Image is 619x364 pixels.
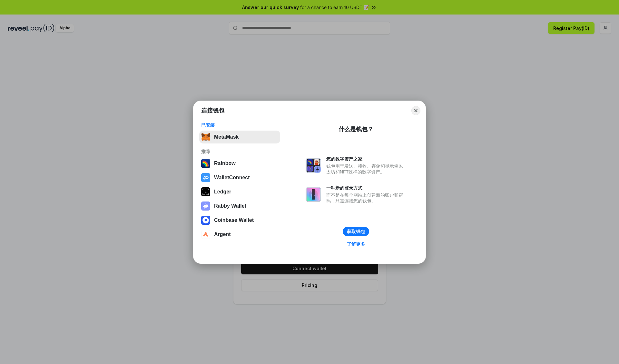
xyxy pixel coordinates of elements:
[199,214,280,227] button: Coinbase Wallet
[201,230,210,239] img: svg+xml,%3Csvg%20width%3D%2228%22%20height%3D%2228%22%20viewBox%3D%220%200%2028%2028%22%20fill%3D...
[201,202,210,211] img: svg+xml,%3Csvg%20xmlns%3D%22http%3A%2F%2Fwww.w3.org%2F2000%2Fsvg%22%20fill%3D%22none%22%20viewBox...
[201,187,210,196] img: svg+xml,%3Csvg%20xmlns%3D%22http%3A%2F%2Fwww.w3.org%2F2000%2Fsvg%22%20width%3D%2228%22%20height%3...
[199,228,280,241] button: Argent
[214,134,239,140] div: MetaMask
[214,231,231,237] div: Argent
[214,217,254,223] div: Coinbase Wallet
[199,185,280,198] button: Ledger
[326,185,406,191] div: 一种新的登录方式
[199,200,280,212] button: Rabby Wallet
[201,133,210,142] img: svg+xml,%3Csvg%20fill%3D%22none%22%20height%3D%2233%22%20viewBox%3D%220%200%2035%2033%22%20width%...
[214,161,236,166] div: Rainbow
[199,131,280,143] button: MetaMask
[201,107,224,114] h1: 连接钱包
[201,173,210,182] img: svg+xml,%3Csvg%20width%3D%2228%22%20height%3D%2228%22%20viewBox%3D%220%200%2028%2028%22%20fill%3D...
[343,240,369,248] a: 了解更多
[201,122,278,128] div: 已安装
[199,157,280,170] button: Rainbow
[199,171,280,184] button: WalletConnect
[339,125,373,133] div: 什么是钱包？
[201,159,210,168] img: svg+xml,%3Csvg%20width%3D%22120%22%20height%3D%22120%22%20viewBox%3D%220%200%20120%20120%22%20fil...
[201,149,278,154] div: 推荐
[306,187,321,202] img: svg+xml,%3Csvg%20xmlns%3D%22http%3A%2F%2Fwww.w3.org%2F2000%2Fsvg%22%20fill%3D%22none%22%20viewBox...
[214,175,250,181] div: WalletConnect
[214,203,246,209] div: Rabby Wallet
[326,163,406,175] div: 钱包用于发送、接收、存储和显示像以太坊和NFT这样的数字资产。
[347,229,365,234] div: 获取钱包
[214,189,231,195] div: Ledger
[201,216,210,225] img: svg+xml,%3Csvg%20width%3D%2228%22%20height%3D%2228%22%20viewBox%3D%220%200%2028%2028%22%20fill%3D...
[343,227,369,236] button: 获取钱包
[326,156,406,162] div: 您的数字资产之家
[306,158,321,173] img: svg+xml,%3Csvg%20xmlns%3D%22http%3A%2F%2Fwww.w3.org%2F2000%2Fsvg%22%20fill%3D%22none%22%20viewBox...
[347,241,365,247] div: 了解更多
[411,106,420,115] button: Close
[326,192,406,204] div: 而不是在每个网站上创建新的账户和密码，只需连接您的钱包。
